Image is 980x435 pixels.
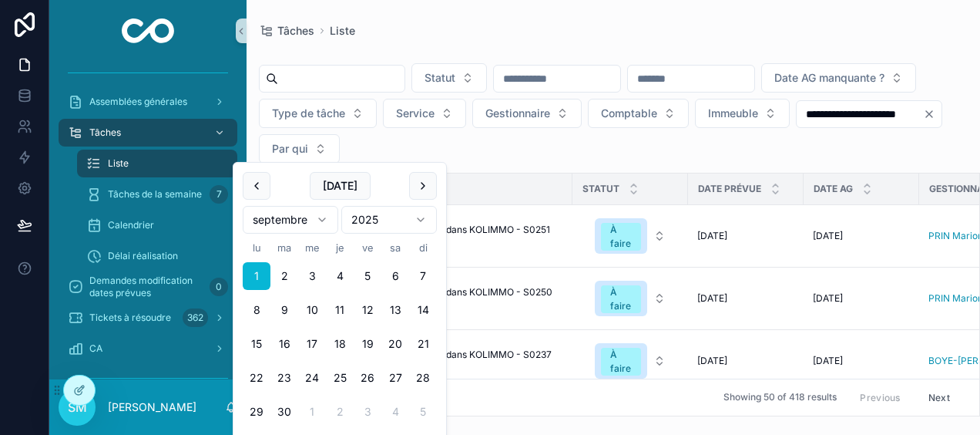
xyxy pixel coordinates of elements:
[354,364,381,392] button: vendredi 26 septembre 2025
[270,262,298,290] button: mardi 2 septembre 2025
[582,275,678,322] button: Select Button
[409,240,437,256] th: dimanche
[761,63,916,93] button: Select Button
[89,275,203,299] span: Demandes modification dates prévues
[183,309,208,327] div: 362
[381,240,409,256] th: samedi
[601,106,657,121] span: Comptable
[108,188,202,201] span: Tâches de la semaine
[697,292,727,305] span: [DATE]
[326,296,354,324] button: jeudi 11 septembre 2025
[409,364,437,392] button: dimanche 28 septembre 2025
[326,330,354,358] button: jeudi 18 septembre 2025
[298,364,326,392] button: mercredi 24 septembre 2025
[270,364,298,392] button: mardi 23 septembre 2025
[243,262,270,290] button: lundi 1 septembre 2025, selected
[243,398,270,426] button: lundi 29 septembre 2025
[396,106,435,121] span: Service
[354,240,381,256] th: vendredi
[108,400,196,415] p: [PERSON_NAME]
[813,292,843,305] span: [DATE]
[326,262,354,290] button: jeudi 4 septembre 2025
[354,330,381,358] button: vendredi 19 septembre 2025
[259,134,340,164] button: Select Button
[108,250,178,262] span: Délai réalisation
[89,126,121,139] span: Tâches
[813,230,843,242] span: [DATE]
[409,262,437,290] button: dimanche 7 septembre 2025
[68,398,87,416] span: SM
[695,99,790,128] button: Select Button
[59,119,237,147] a: Tâches
[298,262,326,290] button: mercredi 3 septembre 2025
[270,398,298,426] button: mardi 30 septembre 2025
[243,240,270,256] th: lundi
[814,183,853,195] span: Date AG
[425,70,455,86] span: Statut
[77,242,237,270] a: Délai réalisation
[272,106,345,121] span: Type de tâche
[582,212,678,260] button: Select Button
[77,180,237,208] a: Tâches de la semaine7
[723,392,837,404] span: Showing 50 of 418 results
[89,342,102,355] span: CA
[298,398,326,426] button: mercredi 1 octobre 2025
[89,96,187,108] span: Assemblées générales
[411,63,487,93] button: Select Button
[697,355,727,367] span: [DATE]
[381,262,409,290] button: samedi 6 septembre 2025
[272,141,308,157] span: Par qui
[472,99,582,128] button: Select Button
[381,296,409,324] button: samedi 13 septembre 2025
[298,296,326,324] button: mercredi 10 septembre 2025
[813,355,843,367] span: [DATE]
[326,398,354,426] button: Today, jeudi 2 octobre 2025
[381,398,409,426] button: samedi 4 octobre 2025
[697,230,727,242] span: [DATE]
[108,157,129,170] span: Liste
[243,296,270,324] button: lundi 8 septembre 2025
[259,23,314,39] a: Tâches
[298,330,326,358] button: mercredi 17 septembre 2025
[330,23,355,39] a: Liste
[582,183,619,195] span: Statut
[918,386,961,410] button: Next
[310,172,371,200] button: [DATE]
[77,150,237,177] a: Liste
[354,398,381,426] button: vendredi 3 octobre 2025
[49,62,247,379] div: scrollable content
[270,240,298,256] th: mardi
[122,19,175,43] img: App logo
[59,88,237,116] a: Assemblées générales
[610,348,632,376] div: À faire
[59,273,237,301] a: Demandes modification dates prévues0
[774,70,884,86] span: Date AG manquante ?
[89,312,171,324] span: Tickets à résoudre
[277,23,314,39] span: Tâches
[381,364,409,392] button: samedi 27 septembre 2025
[243,364,270,392] button: lundi 22 septembre 2025
[409,398,437,426] button: dimanche 5 octobre 2025
[298,240,326,256] th: mercredi
[409,296,437,324] button: dimanche 14 septembre 2025
[210,185,228,204] div: 7
[259,99,377,128] button: Select Button
[582,337,678,385] button: Select Button
[243,330,270,358] button: lundi 15 septembre 2025
[610,223,632,251] div: À faire
[270,296,298,324] button: mardi 9 septembre 2025
[354,262,381,290] button: vendredi 5 septembre 2025
[108,219,154,231] span: Calendrier
[59,304,237,332] a: Tickets à résoudre362
[59,335,237,362] a: CA
[588,99,689,128] button: Select Button
[923,108,941,120] button: Clear
[698,183,761,195] span: Date prévue
[485,106,550,121] span: Gestionnaire
[270,330,298,358] button: mardi 16 septembre 2025
[381,330,409,358] button: samedi 20 septembre 2025
[243,240,437,426] table: septembre 2025
[354,296,381,324] button: vendredi 12 septembre 2025
[708,106,758,121] span: Immeuble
